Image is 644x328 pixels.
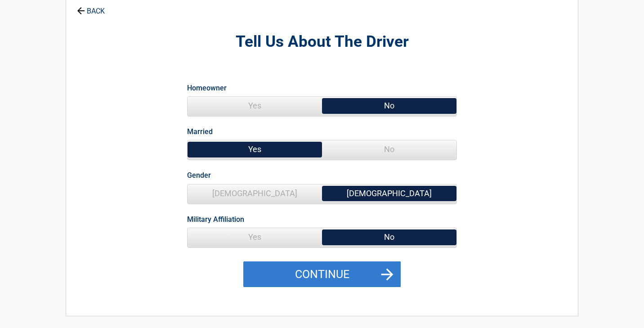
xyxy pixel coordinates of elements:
button: Continue [243,261,401,288]
span: Yes [188,140,322,158]
span: Yes [188,97,322,115]
span: No [322,140,456,158]
h2: Tell Us About The Driver [116,31,528,53]
label: Married [187,126,213,138]
label: Homeowner [187,82,227,94]
span: No [322,228,456,246]
label: Military Affiliation [187,213,244,225]
span: Yes [188,228,322,246]
span: [DEMOGRAPHIC_DATA] [322,184,456,202]
span: [DEMOGRAPHIC_DATA] [188,184,322,202]
span: No [322,97,456,115]
label: Gender [187,169,211,181]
